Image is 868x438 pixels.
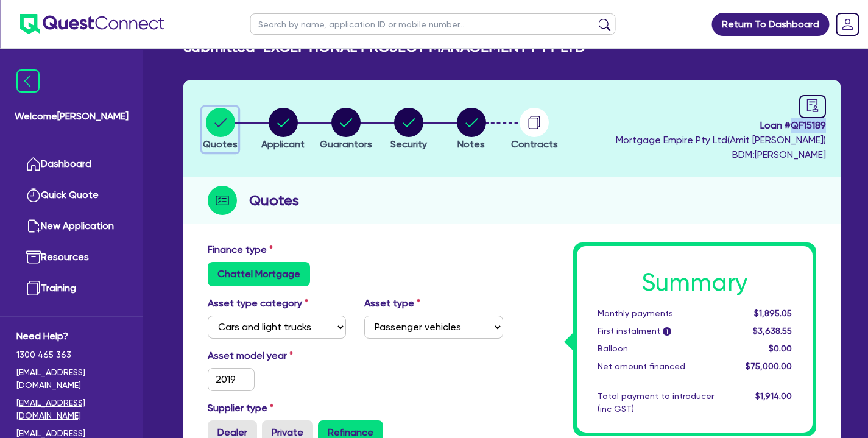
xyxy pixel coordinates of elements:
[598,268,792,297] h1: Summary
[769,344,792,353] span: $0.00
[806,99,819,112] span: audit
[26,281,41,295] img: training
[16,397,127,422] a: [EMAIL_ADDRESS][DOMAIN_NAME]
[26,250,41,264] img: resources
[250,13,616,35] input: Search by name, application ID or mobile number...
[663,327,671,336] span: i
[26,219,41,233] img: new-application
[208,242,273,257] label: Finance type
[799,95,826,118] a: audit
[261,107,305,152] button: Applicant
[831,9,863,40] a: Dropdown toggle
[390,107,428,152] button: Security
[457,138,485,150] span: Notes
[16,211,127,242] a: New Application
[16,366,127,392] a: [EMAIL_ADDRESS][DOMAIN_NAME]
[511,138,558,150] span: Contracts
[26,188,41,202] img: quick-quote
[616,147,826,162] span: BDM: [PERSON_NAME]
[588,307,730,320] div: Monthly payments
[16,348,127,361] span: 1300 465 363
[588,360,730,373] div: Net amount financed
[208,296,308,311] label: Asset type category
[16,329,127,344] span: Need Help?
[510,107,559,152] button: Contracts
[202,107,238,152] button: Quotes
[753,326,792,336] span: $3,638.55
[208,262,310,286] label: Chattel Mortgage
[456,107,487,152] button: Notes
[208,401,273,415] label: Supplier type
[711,13,829,36] a: Return To Dashboard
[364,296,420,311] label: Asset type
[19,14,164,34] img: quest-connect-logo-blue
[588,325,730,337] div: First instalment
[16,149,127,180] a: Dashboard
[588,342,730,355] div: Balloon
[16,273,127,304] a: Training
[249,189,299,211] h2: Quotes
[588,390,730,415] div: Total payment to introducer (inc GST)
[15,109,129,124] span: Welcome [PERSON_NAME]
[199,348,355,363] label: Asset model year
[746,361,792,371] span: $75,000.00
[390,138,427,150] span: Security
[754,308,792,318] span: $1,895.05
[319,107,373,152] button: Guarantors
[16,69,40,93] img: icon-menu-close
[203,138,238,150] span: Quotes
[261,138,305,150] span: Applicant
[16,242,127,273] a: Resources
[616,134,826,146] span: Mortgage Empire Pty Ltd ( Amit [PERSON_NAME] )
[16,180,127,211] a: Quick Quote
[616,118,826,133] span: Loan # QF15189
[208,186,237,215] img: step-icon
[320,138,372,150] span: Guarantors
[755,391,792,401] span: $1,914.00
